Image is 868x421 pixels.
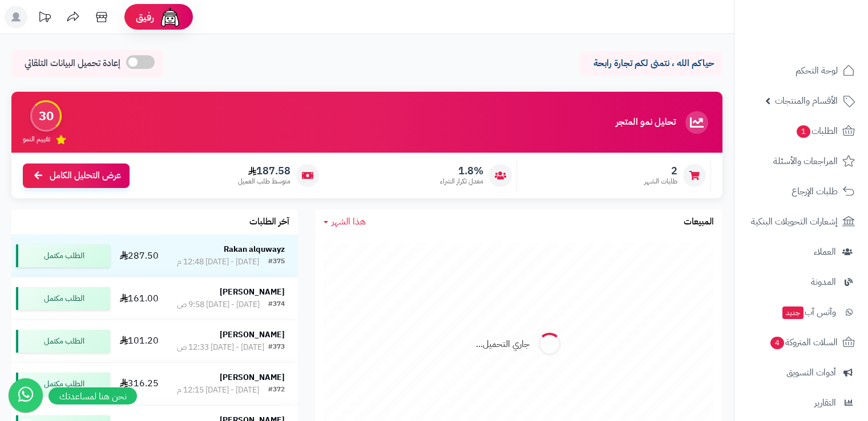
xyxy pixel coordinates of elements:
a: وآتس آبجديد [741,299,861,326]
span: العملاء [814,244,836,260]
span: إعادة تحميل البيانات التلقائي [25,57,120,70]
h3: تحليل نمو المتجر [616,117,676,128]
span: طلبات الشهر [644,177,677,186]
span: رفيق [136,10,154,24]
td: 101.20 [115,320,164,362]
a: هذا الشهر [324,215,366,228]
div: #374 [268,299,285,310]
img: logo-2.png [790,32,857,56]
span: المراجعات والأسئلة [773,153,838,169]
strong: [PERSON_NAME] [220,329,285,341]
div: #373 [268,342,285,353]
span: وآتس آب [781,304,836,320]
span: 4 [770,337,784,349]
a: لوحة التحكم [741,57,861,84]
span: المدونة [811,274,836,290]
div: [DATE] - [DATE] 12:33 ص [177,342,264,353]
span: طلبات الإرجاع [792,183,838,199]
strong: Rakan alquwayz [224,243,285,255]
a: عرض التحليل الكامل [23,164,130,188]
span: لوحة التحكم [796,63,838,79]
span: هذا الشهر [332,215,366,228]
td: 316.25 [115,363,164,405]
h3: آخر الطلبات [249,217,289,227]
a: المراجعات والأسئلة [741,148,861,175]
span: متوسط طلب العميل [238,177,290,186]
div: [DATE] - [DATE] 12:15 م [177,385,259,396]
a: الطلبات1 [741,117,861,145]
span: معدل تكرار الشراء [440,177,483,186]
a: إشعارات التحويلات البنكية [741,208,861,235]
a: المدونة [741,268,861,296]
span: جديد [782,306,804,319]
p: حياكم الله ، نتمنى لكم تجارة رابحة [588,57,714,70]
span: 1.8% [440,165,483,177]
div: الطلب مكتمل [16,244,110,267]
span: التقارير [814,395,836,411]
a: التقارير [741,389,861,416]
span: تقييم النمو [23,134,50,144]
a: طلبات الإرجاع [741,178,861,205]
div: [DATE] - [DATE] 12:48 م [177,256,259,268]
a: السلات المتروكة4 [741,329,861,356]
span: أدوات التسويق [786,365,836,381]
div: #375 [268,256,285,268]
div: الطلب مكتمل [16,330,110,353]
div: [DATE] - [DATE] 9:58 ص [177,299,260,310]
td: 161.00 [115,277,164,320]
div: الطلب مكتمل [16,287,110,310]
span: الأقسام والمنتجات [775,93,838,109]
span: 187.58 [238,165,290,177]
strong: [PERSON_NAME] [220,286,285,298]
a: العملاء [741,238,861,265]
div: #372 [268,385,285,396]
span: 1 [797,125,810,138]
td: 287.50 [115,235,164,277]
a: أدوات التسويق [741,359,861,386]
h3: المبيعات [684,217,714,227]
span: الطلبات [796,123,838,139]
div: جاري التحميل... [476,338,530,351]
img: ai-face.png [159,6,181,28]
span: السلات المتروكة [769,334,838,350]
span: عرض التحليل الكامل [50,169,121,182]
span: إشعارات التحويلات البنكية [751,214,838,230]
a: تحديثات المنصة [30,6,59,31]
strong: [PERSON_NAME] [220,371,285,383]
div: الطلب مكتمل [16,373,110,395]
span: 2 [644,165,677,177]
